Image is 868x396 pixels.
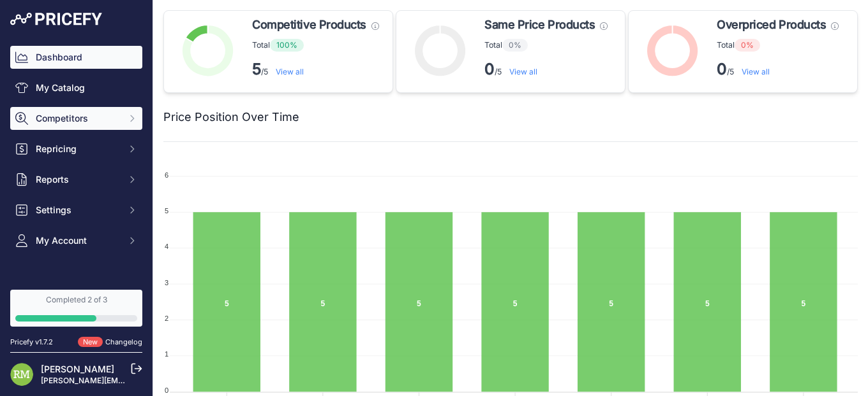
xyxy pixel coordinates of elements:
[36,112,119,125] span: Competitors
[36,173,119,186] span: Reports
[252,60,261,78] strong: 5
[165,207,168,215] tspan: 5
[36,204,119,216] span: Settings
[484,59,608,80] p: /5
[717,39,839,52] p: Total
[165,350,168,358] tspan: 1
[36,234,119,247] span: My Account
[276,67,304,76] a: View all
[139,75,218,83] div: Keywords op verkeer
[717,59,839,80] p: /5
[717,60,727,78] strong: 0
[105,337,142,346] a: Changelog
[252,16,366,34] span: Competitive Products
[10,13,102,25] img: Pricefy Logo
[165,279,168,286] tspan: 3
[484,60,495,78] strong: 0
[36,143,119,155] span: Repricing
[484,39,608,52] p: Total
[502,39,528,52] span: 0%
[742,67,770,76] a: View all
[41,364,114,374] a: [PERSON_NAME]
[15,295,137,305] div: Completed 2 of 3
[10,280,142,303] a: Alerts
[252,59,379,80] p: /5
[10,337,53,348] div: Pricefy v1.7.2
[41,376,237,385] a: [PERSON_NAME][EMAIL_ADDRESS][DOMAIN_NAME]
[35,74,45,84] img: tab_domain_overview_orange.svg
[10,290,142,327] a: Completed 2 of 3
[10,229,142,252] button: My Account
[36,20,63,31] div: v 4.0.25
[165,171,168,179] tspan: 6
[20,33,31,43] img: website_grey.svg
[163,108,299,126] h2: Price Position Over Time
[10,107,142,130] button: Competitors
[78,337,103,348] span: New
[10,76,142,99] a: My Catalog
[717,16,826,34] span: Overpriced Products
[125,74,135,84] img: tab_keywords_by_traffic_grey.svg
[20,20,31,31] img: logo_orange.svg
[10,46,142,351] nav: Sidebar
[252,39,379,52] p: Total
[165,386,168,394] tspan: 0
[165,315,168,322] tspan: 2
[10,138,142,160] button: Repricing
[49,75,112,83] div: Domeinoverzicht
[10,168,142,191] button: Reports
[33,33,140,43] div: Domein: [DOMAIN_NAME]
[270,39,304,52] span: 100%
[484,16,595,34] span: Same Price Products
[735,39,760,52] span: 0%
[165,243,168,250] tspan: 4
[509,67,537,76] a: View all
[10,199,142,222] button: Settings
[10,46,142,69] a: Dashboard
